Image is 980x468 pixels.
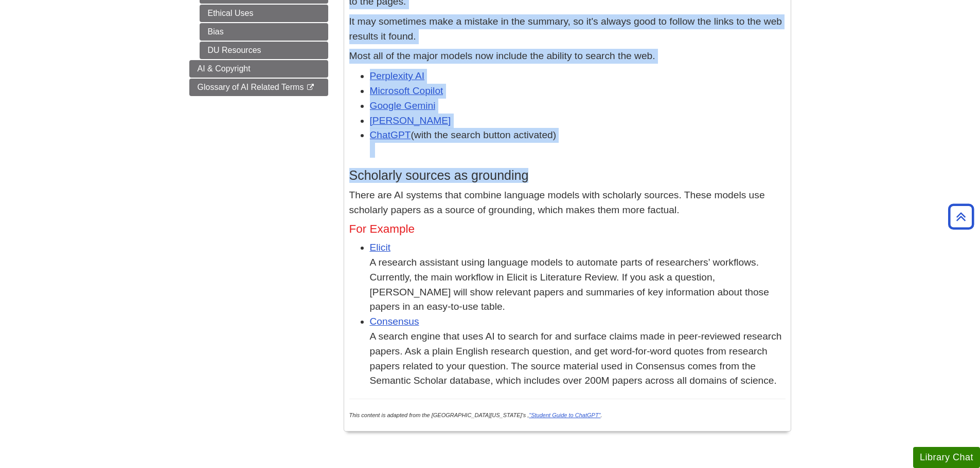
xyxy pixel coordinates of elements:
a: Perplexity AI [370,70,425,81]
span: Glossary of AI Related Terms [198,83,304,91]
a: Google Gemini [370,100,436,111]
button: Library Chat [913,447,980,468]
h4: For Example [349,223,786,236]
span: AI & Copyright [198,64,251,73]
a: Glossary of AI Related Terms [189,79,328,96]
li: A research assistant using language models to automate parts of researchers’ workflows. Currently... [370,240,786,314]
a: "Student Guide to ChatGPT" [529,412,600,418]
a: Consensus [370,316,419,327]
em: This content is adapted from the [GEOGRAPHIC_DATA][US_STATE]'s , . [349,412,602,418]
li: (with the search button activated) [370,128,786,158]
a: Elicit [370,242,391,253]
a: ChatGPT [370,129,411,140]
a: Bias [200,23,328,41]
a: Ethical Uses [200,5,328,22]
a: [PERSON_NAME] [370,115,451,126]
p: It may sometimes make a mistake in the summary, so it's always good to follow the links to the we... [349,14,786,44]
a: AI & Copyright [189,60,328,78]
a: DU Resources [200,42,328,59]
li: A search engine that uses AI to search for and surface claims made in peer-reviewed research pape... [370,314,786,388]
p: There are AI systems that combine language models with scholarly sources. These models use schola... [349,188,786,218]
a: Back to Top [945,210,977,223]
p: Most all of the major models now include the ability to search the web. [349,49,786,64]
i: This link opens in a new window [306,84,315,91]
h3: Scholarly sources as grounding [349,168,786,183]
a: Microsoft Copilot [370,85,443,96]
